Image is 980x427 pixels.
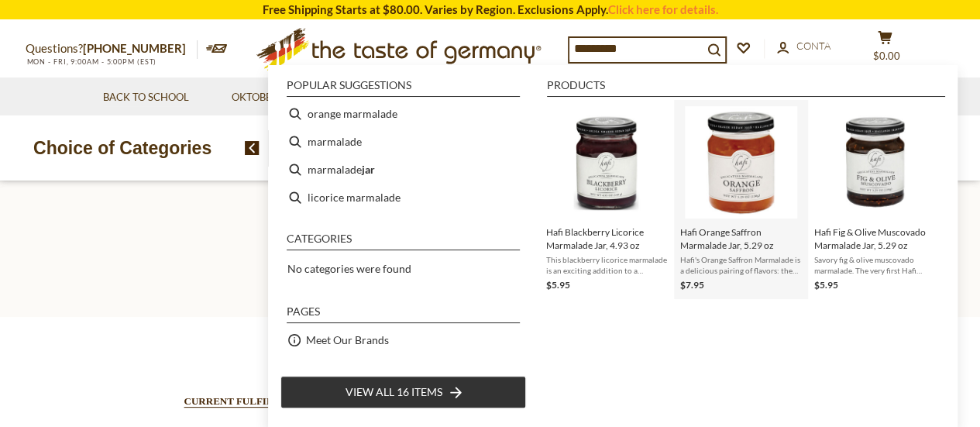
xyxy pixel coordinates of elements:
li: marmalade jar [280,156,526,184]
li: Hafi Orange Saffron Marmalade Jar, 5.29 oz [674,100,808,299]
a: Oktoberfest [232,89,311,106]
img: previous arrow [245,141,260,155]
span: Hafi Blackberry Licorice Marmalade Jar, 4.93 oz [546,226,668,252]
span: $7.95 [680,279,704,291]
span: No categories were found [287,262,411,275]
span: $5.95 [546,279,570,291]
span: MON - FRI, 9:00AM - 5:00PM (EST) [26,57,157,66]
li: Popular suggestions [287,80,520,97]
li: Categories [287,233,520,250]
strong: CURRENT FULFILLMENT TIMES: [184,395,349,407]
li: Pages [287,306,520,323]
li: licorice marmalade [280,184,526,212]
a: [PHONE_NUMBER] [83,41,186,55]
a: Conta [777,38,830,55]
span: This blackberry licorice marmalade is an exciting addition to a charcuterie board or try it with ... [546,254,668,276]
a: Meet Our Brands [306,331,389,349]
li: View all 16 items [280,376,526,408]
a: Click here for details. [608,2,718,16]
button: $0.00 [862,30,909,69]
li: Products [547,80,945,97]
p: Questions? [26,39,198,59]
li: orange marmalade [280,100,526,128]
img: Hafi Fig & Olive Muscovado [819,106,931,219]
li: Hafi Blackberry Licorice Marmalade Jar, 4.93 oz [540,100,674,299]
a: Hafi Orange Saffron Marmalade Jar, 5.29 ozHafi's Orange Saffron Marmalade is a delicious pairing ... [680,106,802,293]
a: Hafi Fig & Olive MuscovadoHafi Fig & Olive Muscovado Marmalade Jar, 5.29 ozSavory fig & olive mus... [814,106,936,293]
li: marmalade [280,128,526,156]
a: Back to School [103,89,189,106]
span: Hafi's Orange Saffron Marmalade is a delicious pairing of flavors: the zesty brightness of orange... [680,254,802,276]
li: Hafi Fig & Olive Muscovado Marmalade Jar, 5.29 oz [808,100,942,299]
span: View all 16 items [346,384,442,401]
span: Hafi Fig & Olive Muscovado Marmalade Jar, 5.29 oz [814,226,936,252]
span: Conta [796,40,830,52]
li: Meet Our Brands [280,326,526,354]
h1: Please Read Our Order Fulfillment Policies [48,251,932,286]
a: Hafi Blackberry Licorice Marmalade Jar, 4.93 ozThis blackberry licorice marmalade is an exciting ... [546,106,668,293]
span: Hafi Orange Saffron Marmalade Jar, 5.29 oz [680,226,802,252]
span: $5.95 [814,279,838,291]
span: Savory fig & olive muscovado marmalade. The very first Hafi products were made in [DATE], and it ... [814,254,936,276]
b: jar [362,160,375,178]
span: $0.00 [873,50,900,62]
